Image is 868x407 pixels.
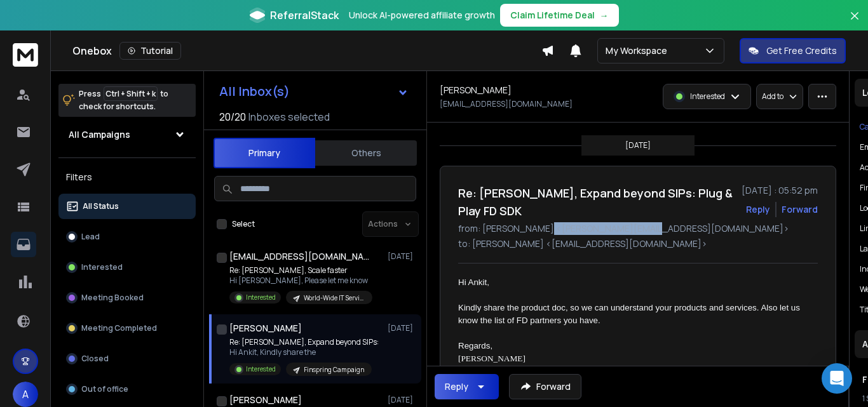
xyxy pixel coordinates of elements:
p: Out of office [81,384,128,394]
button: Get Free Credits [740,38,846,63]
div: Reply [445,380,468,393]
button: All Status [58,194,196,219]
div: Open Intercom Messenger [822,363,852,394]
p: from: [PERSON_NAME] <[PERSON_NAME][EMAIL_ADDRESS][DOMAIN_NAME]> [458,222,818,235]
p: [DATE] [388,395,416,405]
button: All Campaigns [58,122,196,147]
span: 20 / 20 [219,109,246,124]
button: A [13,382,38,407]
button: Out of office [58,377,196,402]
span: ReferralStack [270,8,339,23]
h1: All Inbox(s) [219,85,290,98]
span: [PERSON_NAME] [458,354,526,363]
button: Reply [746,203,770,216]
label: Select [232,219,255,229]
p: Press to check for shortcuts. [79,88,168,113]
div: Forward [782,203,818,216]
p: Get Free Credits [766,44,837,57]
button: Meeting Booked [58,285,196,310]
span: → [600,9,609,22]
p: Interested [246,364,276,374]
div: Onebox [72,42,541,60]
p: Interested [81,262,123,272]
h3: Filters [58,168,196,186]
button: Claim Lifetime Deal→ [500,4,619,27]
h1: All Campaigns [69,128,130,141]
p: Meeting Completed [81,323,157,333]
button: Lead [58,224,196,250]
div: Hi Ankit, [458,276,808,289]
p: Meeting Booked [81,293,144,303]
span: Ctrl + Shift + k [104,86,158,101]
div: Regards, [458,340,808,352]
p: Hi [PERSON_NAME], Please let me know [229,276,372,286]
p: Re: [PERSON_NAME], Expand beyond SIPs: [229,337,379,347]
p: Interested [690,91,725,102]
p: My Workspace [606,44,672,57]
button: Closed [58,346,196,371]
p: Add to [762,91,783,102]
p: Hi Ankit, Kindly share the [229,347,379,357]
h3: Inboxes selected [248,109,330,124]
p: [EMAIL_ADDRESS][DOMAIN_NAME] [440,99,573,109]
div: Kindly share the product doc, so we can understand your products and services. Also let us know t... [458,302,808,327]
button: Meeting Completed [58,316,196,341]
p: [DATE] [625,140,651,150]
p: [DATE] [388,251,416,262]
button: Close banner [846,8,863,38]
h1: [EMAIL_ADDRESS][DOMAIN_NAME] +1 [229,250,369,263]
p: Closed [81,354,109,364]
p: [DATE] : 05:52 pm [742,184,818,197]
button: Primary [214,138,315,168]
h1: [PERSON_NAME] [229,394,302,406]
p: Re: [PERSON_NAME], Scale faster [229,265,372,276]
h1: [PERSON_NAME] [229,322,302,335]
p: to: [PERSON_NAME] <[EMAIL_ADDRESS][DOMAIN_NAME]> [458,237,818,250]
button: Forward [509,374,581,399]
p: Finspring Campaign [304,365,364,375]
p: All Status [83,201,119,211]
button: All Inbox(s) [209,79,419,104]
h1: Re: [PERSON_NAME], Expand beyond SIPs: Plug & Play FD SDK [458,184,734,220]
button: Others [315,139,417,167]
button: Interested [58,255,196,280]
p: Lead [81,232,100,242]
p: [DATE] [388,323,416,333]
p: Unlock AI-powered affiliate growth [349,9,495,22]
p: World-Wide IT Services [304,293,365,303]
button: Reply [435,374,499,399]
h1: [PERSON_NAME] [440,84,512,97]
button: Tutorial [119,42,181,60]
p: Interested [246,293,276,302]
